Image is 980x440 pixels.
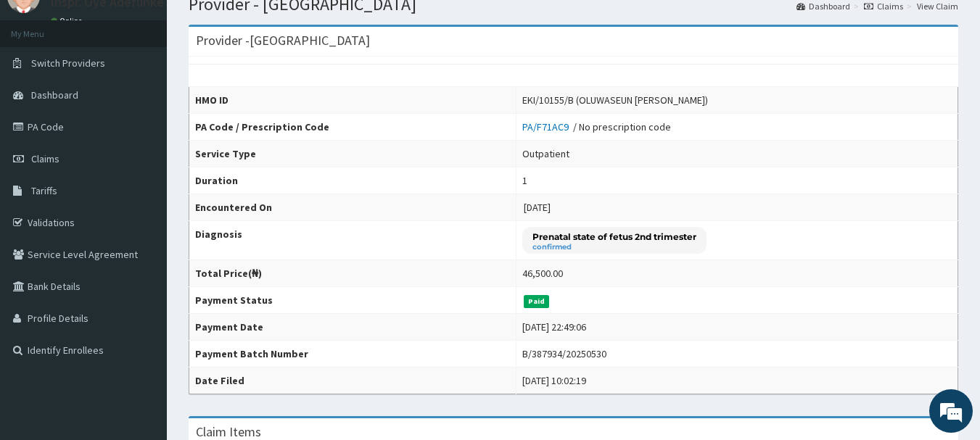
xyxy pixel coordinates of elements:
[189,260,516,287] th: Total Price(₦)
[522,266,563,281] div: 46,500.00
[189,221,516,260] th: Diagnosis
[189,194,516,221] th: Encountered On
[189,287,516,314] th: Payment Status
[522,93,708,107] div: EKI/10155/B (OLUWASEUN [PERSON_NAME])
[189,141,516,167] th: Service Type
[31,57,105,70] span: Switch Providers
[189,368,516,394] th: Date Filed
[31,152,59,165] span: Claims
[189,314,516,341] th: Payment Date
[532,244,696,251] small: confirmed
[196,34,370,47] h3: Provider - [GEOGRAPHIC_DATA]
[522,146,569,161] div: Outpatient
[189,114,516,141] th: PA Code / Prescription Code
[522,120,573,133] a: PA/F71AC9
[524,295,550,308] span: Paid
[522,373,586,388] div: [DATE] 10:02:19
[522,173,527,188] div: 1
[189,341,516,368] th: Payment Batch Number
[524,201,551,214] span: [DATE]
[189,87,516,114] th: HMO ID
[522,320,586,334] div: [DATE] 22:49:06
[31,184,57,197] span: Tariffs
[196,426,261,439] h3: Claim Items
[522,120,671,134] div: / No prescription code
[51,16,86,26] a: Online
[31,88,78,101] span: Dashboard
[189,167,516,194] th: Duration
[532,231,696,243] p: Prenatal state of fetus 2nd trimester
[522,346,606,361] div: B/387934/20250530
